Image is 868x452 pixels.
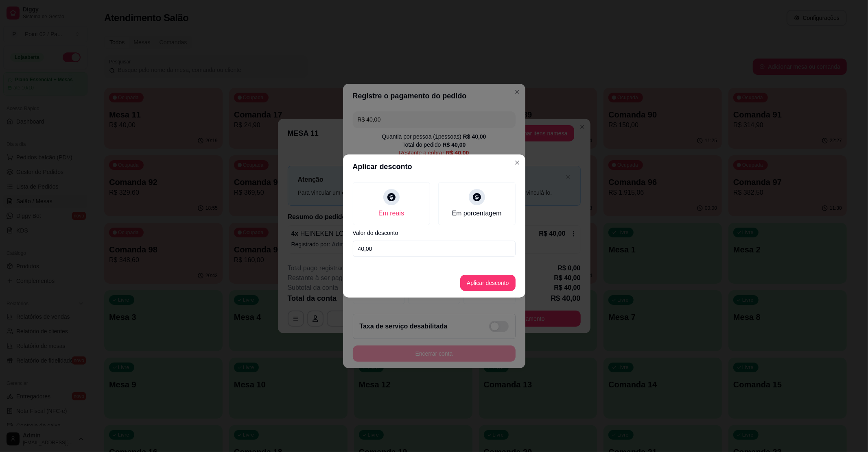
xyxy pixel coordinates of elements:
[511,156,524,169] button: Close
[343,154,525,179] header: Aplicar desconto
[353,241,516,257] input: Valor do desconto
[378,209,404,218] div: Em reais
[353,230,516,236] label: Valor do desconto
[452,209,502,218] div: Em porcentagem
[460,275,516,291] button: Aplicar desconto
